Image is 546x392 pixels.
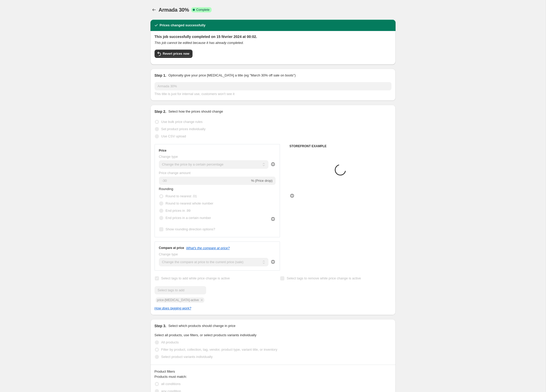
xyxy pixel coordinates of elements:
[168,323,235,328] p: Select which products should change in price
[161,127,206,131] span: Set product prices individually
[160,23,206,28] h2: Prices changed successfully
[163,52,189,56] span: Revert prices now
[166,216,211,220] span: End prices in a certain number
[155,92,235,96] span: This title is just for internal use, customers won't see it
[270,259,276,264] div: help
[161,382,181,386] span: all conditions
[155,34,391,39] h2: This job successfully completed on 15 février 2024 at 00:02.
[159,187,173,191] span: Rounding
[155,73,166,78] h2: Step 1.
[166,194,197,198] span: Round to nearest .01
[251,179,272,183] span: % (Price drop)
[161,355,213,359] span: Select product variants individually
[159,177,250,185] input: -15
[166,201,213,205] span: Round to nearest whole number
[155,41,244,45] i: This job cannot be edited because it has already completed.
[168,73,295,78] p: Optionally give your price [MEDICAL_DATA] a title (eg "March 30% off sale on boots")
[150,6,158,13] button: Price change jobs
[159,246,184,250] h3: Compare at price
[168,109,223,114] p: Select how the prices should change
[161,134,186,138] span: Use CSV upload
[270,162,276,167] div: help
[155,375,187,379] span: Products must match:
[155,82,391,90] input: 30% off holiday sale
[155,109,166,114] h2: Step 2.
[155,323,166,328] h2: Step 3.
[161,276,230,280] span: Select tags to add while price change is active
[196,8,210,12] span: Complete
[166,209,191,213] span: End prices in .99
[155,286,206,294] input: Select tags to add
[155,333,256,337] span: Select all products, use filters, or select products variants individually
[159,171,191,175] span: Price change amount
[155,369,391,374] div: Product filters
[155,306,191,310] a: How does tagging work?
[159,148,166,153] h3: Price
[159,252,178,256] span: Change type
[161,120,203,124] span: Use bulk price change rules
[155,50,192,58] button: Revert prices now
[290,144,391,148] h6: STOREFRONT EXAMPLE
[161,348,277,351] span: Filter by product, collection, tag, vendor, product type, variant title, or inventory
[159,155,178,159] span: Change type
[186,246,230,250] button: What's the compare at price?
[161,340,179,344] span: All products
[166,227,215,231] span: Show rounding direction options?
[287,276,361,280] span: Select tags to remove while price change is active
[159,7,189,13] span: Armada 30%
